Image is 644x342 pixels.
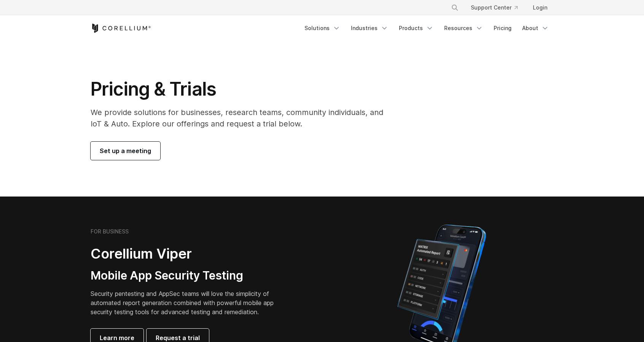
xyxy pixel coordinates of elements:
p: Security pentesting and AppSec teams will love the simplicity of automated report generation comb... [91,289,285,316]
a: Resources [440,21,488,35]
a: Solutions [300,21,345,35]
a: Pricing [489,21,516,35]
h3: Mobile App Security Testing [91,268,285,283]
h1: Pricing & Trials [91,78,394,101]
a: Corellium Home [91,24,151,33]
div: Navigation Menu [442,1,553,14]
span: Set up a meeting [100,146,151,155]
h2: Corellium Viper [91,245,285,262]
a: Industries [346,21,393,35]
h6: FOR BUSINESS [91,228,129,235]
a: Products [394,21,438,35]
p: We provide solutions for businesses, research teams, community individuals, and IoT & Auto. Explo... [91,107,394,129]
button: Search [448,1,462,14]
a: Set up a meeting [91,142,160,160]
div: Navigation Menu [300,21,553,35]
a: About [518,21,553,35]
a: Support Center [465,1,524,14]
a: Login [527,1,553,14]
